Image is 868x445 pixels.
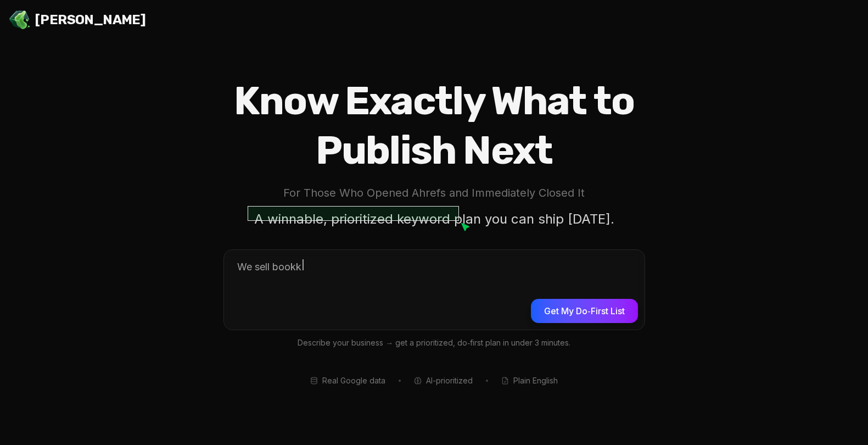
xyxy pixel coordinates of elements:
span: Real Google data [322,375,385,386]
p: For Those Who Opened Ahrefs and Immediately Closed It [188,184,680,202]
span: [PERSON_NAME] [35,11,145,29]
h1: Know Exactly What to Publish Next [188,76,680,175]
p: A winnable, prioritized keyword plan you can ship [DATE]. [248,206,621,232]
span: AI-prioritized [426,375,473,386]
img: Jello SEO Logo [9,9,31,31]
button: Get My Do‑First List [531,299,637,323]
span: Plain English [513,375,558,386]
p: Describe your business → get a prioritized, do‑first plan in under 3 minutes. [223,337,645,349]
